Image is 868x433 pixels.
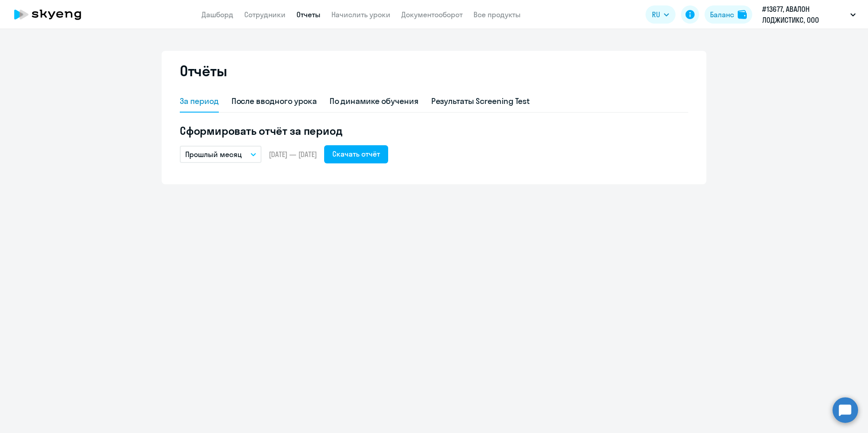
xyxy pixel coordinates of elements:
[269,149,317,159] span: [DATE] — [DATE]
[180,123,688,138] h5: Сформировать отчёт за период
[185,149,242,160] p: Прошлый месяц
[401,10,463,19] a: Документооборот
[180,95,219,107] div: За период
[332,148,380,159] div: Скачать отчёт
[710,9,734,20] div: Баланс
[431,95,530,107] div: Результаты Screening Test
[232,95,317,107] div: После вводного урока
[473,10,521,19] a: Все продукты
[331,10,390,19] a: Начислить уроки
[758,4,860,25] button: #13677, АВАЛОН ЛОДЖИСТИКС, ООО
[244,10,286,19] a: Сотрудники
[180,146,261,163] button: Прошлый месяц
[180,62,227,80] h2: Отчёты
[762,4,847,25] p: #13677, АВАЛОН ЛОДЖИСТИКС, ООО
[738,10,747,19] img: balance
[705,5,752,24] button: Балансbalance
[296,10,321,19] a: Отчеты
[324,145,388,163] button: Скачать отчёт
[652,9,660,20] span: RU
[330,95,419,107] div: По динамике обучения
[202,10,233,19] a: Дашборд
[646,5,676,24] button: RU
